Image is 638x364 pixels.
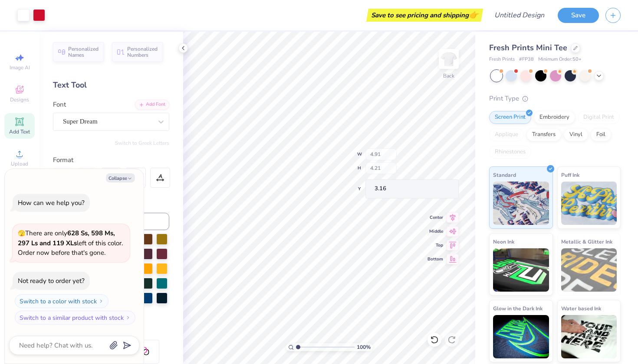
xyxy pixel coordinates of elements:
div: Print Type [489,94,621,104]
span: Personalized Numbers [127,46,158,58]
span: Neon Ink [493,237,514,246]
div: Not ready to order yet? [18,276,85,285]
img: Glow in the Dark Ink [493,315,549,358]
div: Transfers [526,128,561,141]
span: Middle [428,228,443,234]
div: Vinyl [564,128,588,141]
img: Neon Ink [493,248,549,292]
span: Minimum Order: 50 + [538,56,582,63]
div: Embroidery [534,111,575,124]
span: Bottom [428,256,443,262]
span: Glow in the Dark Ink [493,304,543,313]
img: Switch to a color with stock [99,299,104,304]
button: Switch to a similar product with stock [15,311,135,325]
strong: 628 Ss, 598 Ms, 297 Ls and 119 XLs [18,229,115,247]
div: Back [443,72,454,80]
div: Digital Print [578,111,620,124]
span: Image AI [10,64,30,71]
span: 🫣 [18,229,25,237]
div: Rhinestones [489,146,531,159]
span: Fresh Prints Mini Tee [489,42,567,53]
span: There are only left of this color. Order now before that's gone. [18,229,123,257]
span: 100 % [357,343,371,351]
span: Fresh Prints [489,56,515,63]
div: How can we help you? [18,198,85,207]
img: Standard [493,182,549,225]
span: Center [428,214,443,221]
span: Standard [493,170,516,179]
span: Metallic & Glitter Ink [561,237,612,246]
span: Puff Ink [561,170,579,179]
img: Water based Ink [561,315,617,358]
span: Top [428,242,443,248]
div: Applique [489,128,524,141]
img: Switch to a similar product with stock [125,315,131,320]
button: Save [558,8,599,23]
img: Metallic & Glitter Ink [561,248,617,292]
input: Untitled Design [487,6,551,24]
button: Switch to a color with stock [15,294,109,308]
button: Collapse [106,173,135,182]
span: Upload [11,160,28,167]
span: 👉 [469,10,478,20]
img: Puff Ink [561,182,617,225]
span: Water based Ink [561,304,601,313]
span: # FP38 [519,56,534,63]
span: Add Text [9,128,30,135]
span: Designs [10,96,29,103]
div: Foil [591,128,611,141]
span: Personalized Names [68,46,99,58]
label: Font [53,100,66,110]
button: Switch to Greek Letters [115,140,169,146]
div: Add Font [135,100,169,110]
img: Back [440,50,457,68]
div: Text Tool [53,79,169,91]
div: Save to see pricing and shipping [368,9,481,22]
div: Format [53,155,170,165]
div: Screen Print [489,111,531,124]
